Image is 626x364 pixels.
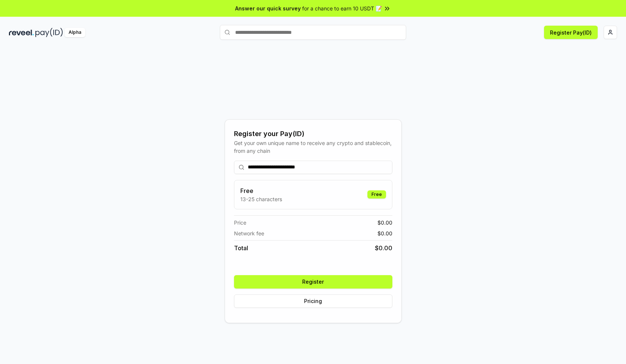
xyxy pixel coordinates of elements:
span: for a chance to earn 10 USDT 📝 [302,4,382,12]
div: Alpha [64,28,85,37]
span: $ 0.00 [377,229,392,237]
span: Price [234,219,246,226]
div: Get your own unique name to receive any crypto and stablecoin, from any chain [234,139,392,155]
button: Register Pay(ID) [544,26,598,39]
button: Register [234,275,392,289]
div: Free [367,190,386,199]
img: reveel_dark [9,28,34,37]
div: Register your Pay(ID) [234,129,392,139]
img: pay_id [35,28,63,37]
span: Total [234,244,248,252]
button: Pricing [234,294,392,308]
p: 13-25 characters [240,195,282,203]
h3: Free [240,186,282,195]
span: $ 0.00 [375,244,392,252]
span: $ 0.00 [377,219,392,226]
span: Network fee [234,229,264,237]
span: Answer our quick survey [235,4,301,12]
